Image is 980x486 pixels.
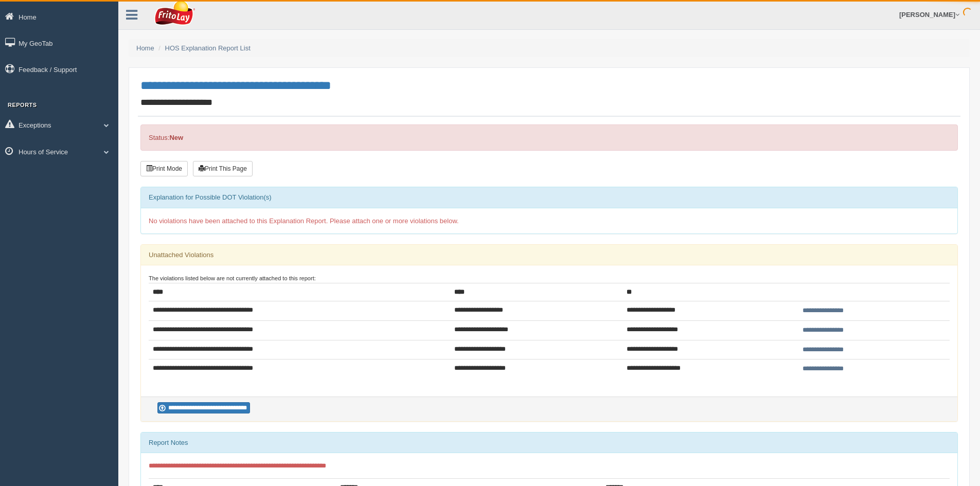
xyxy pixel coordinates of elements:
div: Unattached Violations [141,245,957,265]
small: The violations listed below are not currently attached to this report: [149,275,316,281]
button: Print This Page [193,161,253,176]
a: Home [136,44,154,52]
div: Explanation for Possible DOT Violation(s) [141,187,957,208]
span: No violations have been attached to this Explanation Report. Please attach one or more violations... [149,217,459,225]
div: Report Notes [141,433,957,453]
div: Status: [140,124,958,151]
strong: New [169,134,183,141]
a: HOS Explanation Report List [165,44,251,52]
button: Print Mode [140,161,188,176]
